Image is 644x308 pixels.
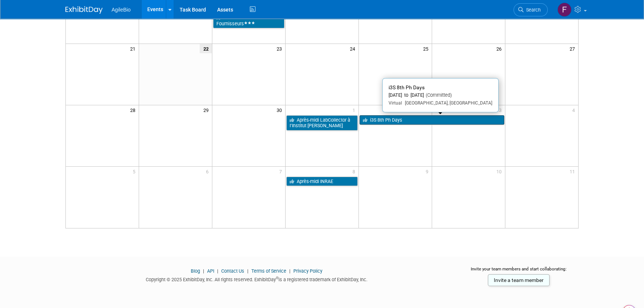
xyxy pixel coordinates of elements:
span: 21 [129,44,139,53]
span: | [215,268,220,274]
img: Fouad Batel [557,3,571,17]
a: Après-midi INRAE [286,177,358,186]
span: 9 [425,167,432,176]
a: Invite a team member [488,274,550,286]
div: Copyright © 2025 ExhibitDay, Inc. All rights reserved. ExhibitDay is a registered trademark of Ex... [65,275,448,283]
a: API [207,268,214,274]
span: 11 [569,167,578,176]
span: Virtual [389,100,402,106]
span: 7 [278,167,285,176]
span: i3S 8th Ph Days [389,84,425,90]
span: | [201,268,206,274]
span: 24 [349,44,358,53]
a: Privacy Policy [293,268,322,274]
span: 28 [129,105,139,115]
div: Invite your team members and start collaborating: [459,266,579,277]
span: (Committed) [424,92,452,98]
span: 5 [132,167,139,176]
span: 22 [200,44,212,53]
div: [DATE] to [DATE] [389,92,492,99]
a: Contact Us [221,268,244,274]
a: Terms of Service [251,268,286,274]
a: IRBA - Journée Fournisseurs [213,13,284,28]
span: AgileBio [112,7,131,13]
span: [GEOGRAPHIC_DATA], [GEOGRAPHIC_DATA] [402,100,492,106]
span: 1 [352,105,358,115]
img: ExhibitDay [65,6,103,14]
span: Search [524,7,541,13]
span: 4 [571,105,578,115]
a: Après-midi LabCollector à l’Institut [PERSON_NAME] [286,115,358,131]
a: i3S 8th Ph Days [360,115,504,125]
span: | [245,268,250,274]
span: 29 [203,105,212,115]
span: 23 [276,44,285,53]
span: 27 [569,44,578,53]
span: 25 [422,44,432,53]
a: Blog [191,268,200,274]
span: 8 [352,167,358,176]
a: Search [513,3,548,16]
span: 6 [205,167,212,176]
span: 30 [276,105,285,115]
span: | [287,268,292,274]
sup: ® [276,276,278,280]
span: 3 [498,105,505,115]
span: 10 [496,167,505,176]
span: 26 [496,44,505,53]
